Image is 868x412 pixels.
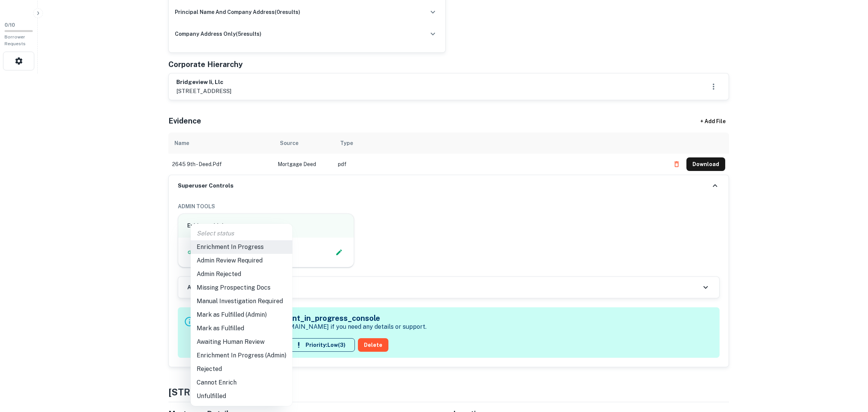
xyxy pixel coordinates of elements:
[191,349,292,362] li: Enrichment In Progress (Admin)
[191,335,292,349] li: Awaiting Human Review
[191,389,292,403] li: Unfulfilled
[191,267,292,281] li: Admin Rejected
[830,352,868,388] iframe: Chat Widget
[191,281,292,295] li: Missing Prospecting Docs
[191,376,292,389] li: Cannot Enrich
[191,254,292,267] li: Admin Review Required
[191,240,292,254] li: Enrichment In Progress
[191,308,292,322] li: Mark as Fulfilled (Admin)
[191,322,292,335] li: Mark as Fulfilled
[191,362,292,376] li: Rejected
[191,295,292,308] li: Manual Investigation Required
